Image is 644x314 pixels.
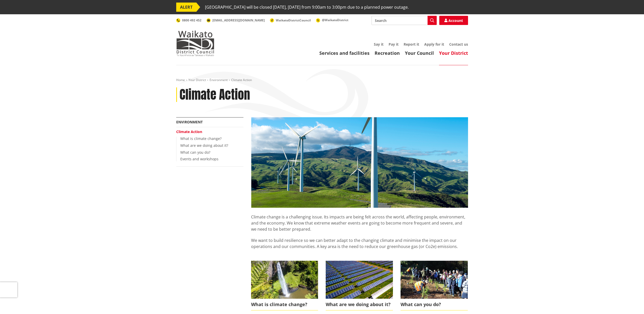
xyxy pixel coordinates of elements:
[176,120,203,124] a: Environment
[231,78,252,82] span: Climate Action
[405,50,434,56] a: Your Council
[439,16,468,25] a: Account
[176,78,185,82] a: Home
[375,50,400,56] a: Recreation
[176,18,201,22] a: 0800 492 452
[188,78,206,82] a: Your District
[389,42,399,47] a: Pay it
[205,3,409,12] span: [GEOGRAPHIC_DATA] will be closed [DATE], [DATE] from 9:00am to 3:00pm due to a planned power outage.
[210,78,228,82] a: Environment
[424,42,444,47] a: Apply for it
[251,208,468,232] p: Climate change is a challenging issue. Its impacts are being felt across the world, affecting peo...
[319,50,369,56] a: Services and facilities
[251,261,318,310] a: What is climate change?
[176,3,196,12] span: ALERT
[180,143,228,148] a: What are we doing about it?
[182,18,201,22] span: 0800 492 452
[251,117,468,208] img: Climate Action Webpage Feature
[322,18,348,22] span: @WaikatoDistrict
[374,42,383,47] a: Say it
[251,261,318,298] img: Bridal Veil Falls, Raglan
[180,150,210,155] a: What can you do?
[401,261,468,310] a: What can you do?
[251,237,468,256] p: We want to build resilience so we can better adapt to the changing climate and minimise the impac...
[276,18,311,22] span: WaikatoDistrictCouncil
[270,18,311,22] a: WaikatoDistrictCouncil
[251,299,318,310] span: What is climate change?
[212,18,265,22] span: [EMAIL_ADDRESS][DOMAIN_NAME]
[439,50,468,56] a: Your District
[449,42,468,47] a: Contact us
[316,18,348,22] a: @WaikatoDistrict
[326,299,393,310] span: What are we doing about it?
[401,261,468,298] img: Tuakau Primary School and volunteers planting over 1000 new plants
[176,129,202,134] a: Climate Action
[207,18,265,22] a: [EMAIL_ADDRESS][DOMAIN_NAME]
[176,78,468,82] nav: breadcrumb
[326,261,393,310] a: What are we doing about it?
[401,299,468,310] span: What can you do?
[176,31,214,56] img: Waikato District Council - Te Kaunihera aa Takiwaa o Waikato
[372,16,437,25] input: Search input
[180,136,222,141] a: What is climate change?
[404,42,419,47] a: Report it
[326,261,393,298] img: solar panels
[180,87,250,102] h1: Climate Action
[180,156,218,161] a: Events and workshops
